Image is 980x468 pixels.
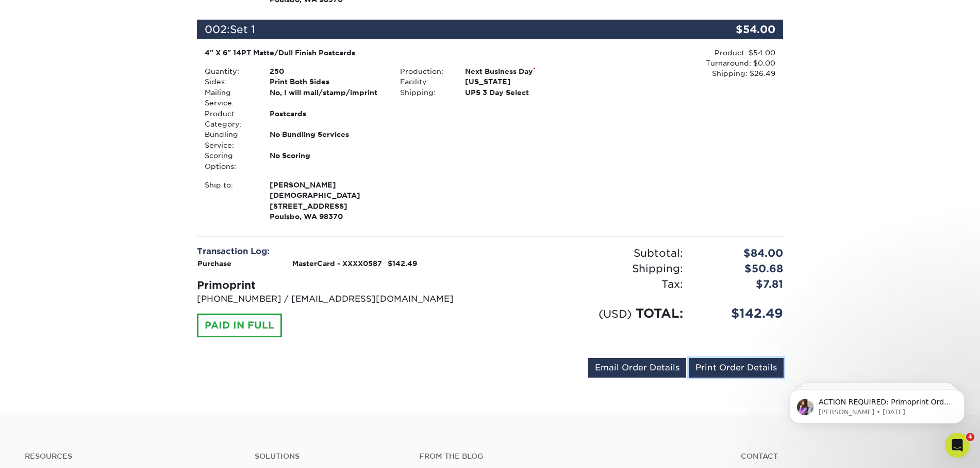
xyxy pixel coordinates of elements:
div: Product: $54.00 Turnaround: $0.00 Shipping: $26.49 [588,48,775,79]
iframe: Intercom live chat [945,433,970,458]
span: [DEMOGRAPHIC_DATA] [270,190,385,200]
div: PAID IN FULL [197,314,282,337]
div: Print Both Sides [262,76,392,87]
div: Quantity: [197,66,262,76]
div: Mailing Service: [197,87,262,108]
h4: Solutions [255,452,404,461]
a: Contact [741,452,955,461]
div: Shipping: [392,87,457,98]
div: Subtotal: [490,245,691,261]
iframe: Intercom notifications message [774,368,980,440]
div: UPS 3 Day Select [457,87,588,98]
strong: MasterCard - XXXX0587 [292,259,382,268]
small: (USD) [599,307,632,320]
div: Transaction Log: [197,245,483,258]
span: [STREET_ADDRESS] [270,201,385,211]
div: Postcards [262,108,392,130]
h4: From the Blog [419,452,713,461]
div: Production: [392,66,457,76]
div: $50.68 [691,261,791,276]
div: Product Category: [197,108,262,130]
p: [PHONE_NUMBER] / [EMAIL_ADDRESS][DOMAIN_NAME] [197,293,483,305]
strong: Poulsbo, WA 98370 [270,180,385,221]
div: Tax: [490,276,691,292]
iframe: Google Customer Reviews [3,436,88,464]
div: Bundling Service: [197,129,262,150]
div: Sides: [197,76,262,87]
div: 002: [197,20,686,39]
span: 4 [966,433,974,441]
div: Shipping: [490,261,691,276]
div: Next Business Day [457,66,588,76]
div: 250 [262,66,392,76]
a: Print Order Details [689,358,784,378]
strong: $142.49 [388,259,417,268]
div: $54.00 [686,20,784,39]
div: $84.00 [691,245,791,261]
div: Facility: [392,76,457,87]
div: $142.49 [691,304,791,323]
h4: Resources [25,452,239,461]
span: TOTAL: [636,306,683,321]
span: [PERSON_NAME] [270,180,385,190]
div: 4" X 6" 14PT Matte/Dull Finish Postcards [205,48,580,58]
div: [US_STATE] [457,76,588,87]
strong: Purchase [197,259,231,268]
div: No, I will mail/stamp/imprint [262,87,392,108]
div: No Bundling Services [262,129,392,150]
a: Email Order Details [588,358,686,378]
div: Scoring Options: [197,150,262,171]
div: Primoprint [197,277,483,293]
div: Ship to: [197,180,262,222]
span: Set 1 [230,23,255,36]
div: $7.81 [691,276,791,292]
div: No Scoring [262,150,392,171]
